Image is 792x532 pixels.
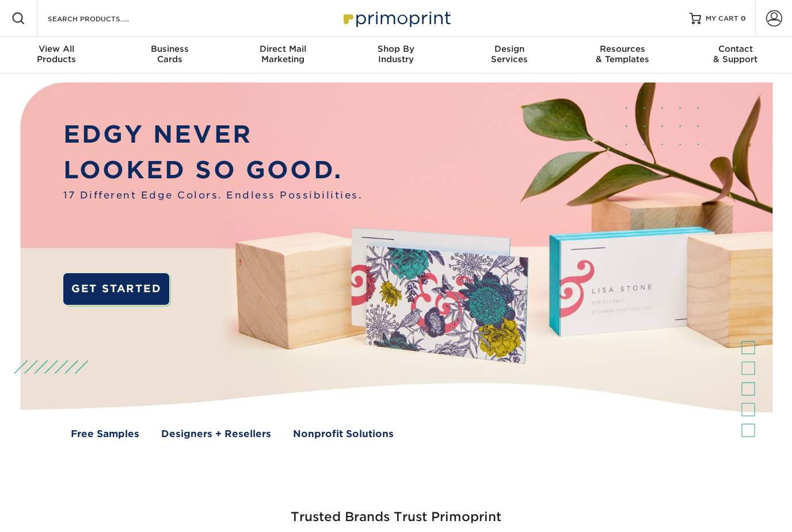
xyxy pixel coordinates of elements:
div: Services [452,44,566,64]
span: MY CART [706,14,738,24]
span: Business [113,44,227,54]
input: SEARCH PRODUCTS..... [47,12,159,25]
div: & Support [679,44,792,64]
div: Marketing [226,44,340,64]
img: Primoprint [338,6,454,30]
span: 17 Different Edge Colors. Endless Possibilities. [63,188,362,202]
a: BusinessCards [113,37,227,74]
a: DesignServices [452,37,566,74]
p: LOOKED SO GOOD. [63,152,362,188]
span: Resources [566,44,679,54]
span: Contact [679,44,792,54]
div: Industry [340,44,453,64]
span: Direct Mail [226,44,340,54]
a: Resources& Templates [566,37,679,74]
div: & Templates [566,44,679,64]
span: 0 [741,14,746,22]
p: EDGY NEVER [63,117,362,152]
span: Design [452,44,566,54]
a: Contact& Support [679,37,792,74]
a: Free Samples [71,427,139,441]
div: Cards [113,44,227,64]
a: Nonprofit Solutions [293,427,394,441]
a: Direct MailMarketing [226,37,340,74]
span: Shop By [340,44,453,54]
a: Shop ByIndustry [340,37,453,74]
a: Designers + Resellers [161,427,271,441]
a: GET STARTED [63,273,169,304]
